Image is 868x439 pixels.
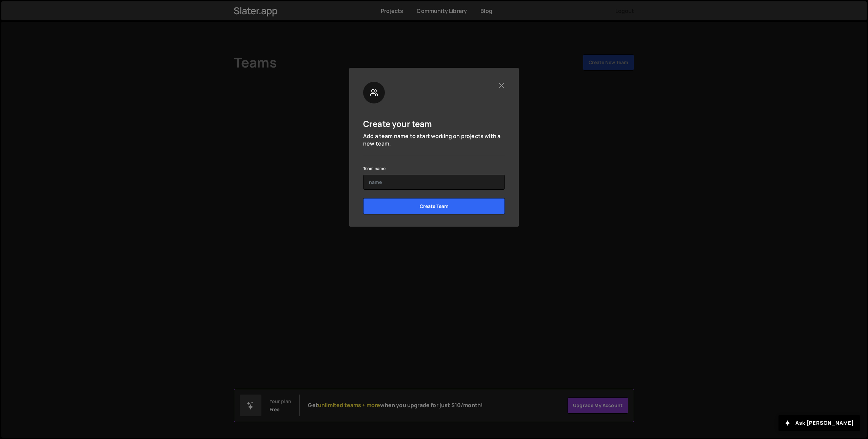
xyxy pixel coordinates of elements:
[363,175,505,190] input: name
[363,165,386,172] label: Team name
[363,132,505,148] p: Add a team name to start working on projects with a new team.
[363,198,505,214] input: Create Team
[778,415,860,431] button: Ask [PERSON_NAME]
[498,82,505,89] button: Close
[363,118,432,129] h5: Create your team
